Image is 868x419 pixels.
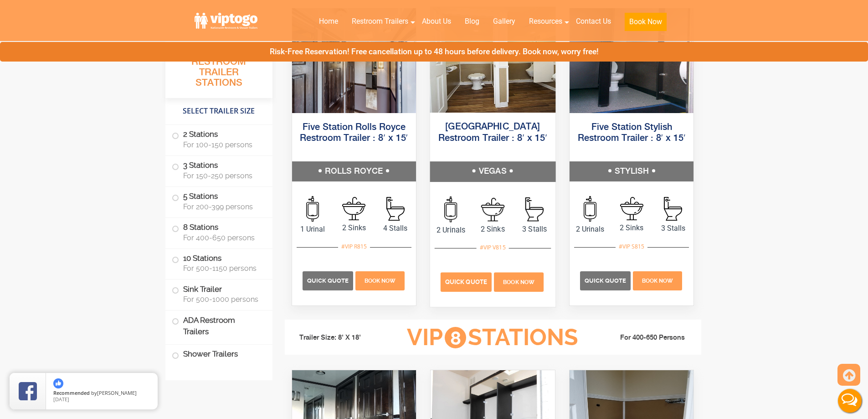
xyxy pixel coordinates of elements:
a: Contact Us [569,11,618,31]
a: Five Station Rolls Royce Restroom Trailer : 8′ x 15′ [300,123,408,143]
h4: Select Trailer Size [165,103,272,120]
span: 2 Sinks [333,222,375,233]
span: For 200-399 persons [183,202,262,211]
a: Book Now [618,11,673,36]
label: 2 Stations [172,125,266,153]
span: For 500-1000 persons [183,295,262,304]
span: Quick Quote [585,277,626,284]
a: [GEOGRAPHIC_DATA] Restroom Trailer : 8′ x 15′ [438,122,547,143]
span: Quick Quote [307,277,349,284]
img: Review Rating [19,382,37,400]
li: Trailer Size: 8' X 18' [291,324,393,352]
h5: STYLISH [570,161,694,181]
h5: ROLLS ROYCE [292,161,416,181]
button: Book Now [625,13,667,31]
span: 4 Stalls [375,223,416,234]
img: an icon of stall [525,197,544,221]
img: thumbs up icon [53,378,63,388]
h3: All Portable Restroom Trailer Stations [165,43,272,98]
span: For 150-250 persons [183,171,262,180]
a: Book Now [632,276,683,285]
span: Book Now [503,279,534,285]
a: Book Now [493,277,545,285]
img: an icon of sink [342,197,365,220]
img: an icon of urinal [306,196,319,222]
div: #VIP V815 [477,241,509,253]
label: 5 Stations [172,187,266,215]
span: For 100-150 persons [183,140,262,149]
span: [PERSON_NAME] [97,389,137,396]
img: an icon of sink [481,197,505,221]
label: Sink Trailer [172,279,266,308]
span: [DATE] [53,396,69,403]
h5: VEGAS [430,161,555,181]
label: 3 Stations [172,156,266,184]
img: an icon of sink [620,197,643,220]
a: Quick Quote [441,277,493,285]
img: an icon of urinal [584,196,596,222]
a: Gallery [486,11,522,31]
span: Quick Quote [445,278,487,285]
label: 10 Stations [172,249,266,277]
h3: VIP Stations [393,325,592,350]
img: an icon of stall [664,197,682,221]
img: Full view of five station restroom trailer with two separate doors for men and women [430,6,555,112]
a: Home [312,11,345,31]
a: Quick Quote [303,276,354,285]
span: 1 Urinal [292,224,334,235]
a: Resources [522,11,569,31]
span: 2 Urinals [570,224,611,235]
li: For 400-650 Persons [593,332,695,343]
span: 8 [445,327,466,348]
a: Restroom Trailers [345,11,415,31]
span: 2 Sinks [472,223,514,234]
img: an icon of urinal [445,196,457,222]
span: Recommended [53,389,90,396]
label: Shower Trailers [172,345,266,364]
span: 3 Stalls [514,223,555,234]
span: Book Now [642,278,673,284]
span: 3 Stalls [652,223,694,234]
img: an icon of stall [386,197,405,221]
span: Book Now [365,278,395,284]
a: Book Now [354,276,406,285]
label: ADA Restroom Trailers [172,310,266,341]
label: 8 Stations [172,218,266,246]
a: About Us [415,11,458,31]
div: #VIP S815 [616,241,647,253]
div: #VIP R815 [338,241,370,253]
span: by [53,390,150,397]
span: For 500-1150 persons [183,264,262,273]
span: 2 Urinals [430,224,472,235]
a: Blog [458,11,486,31]
span: 2 Sinks [611,222,652,233]
a: Five Station Stylish Restroom Trailer : 8′ x 15′ [578,123,686,143]
a: Quick Quote [580,276,632,285]
button: Live Chat [832,383,868,419]
span: For 400-650 persons [183,233,262,242]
